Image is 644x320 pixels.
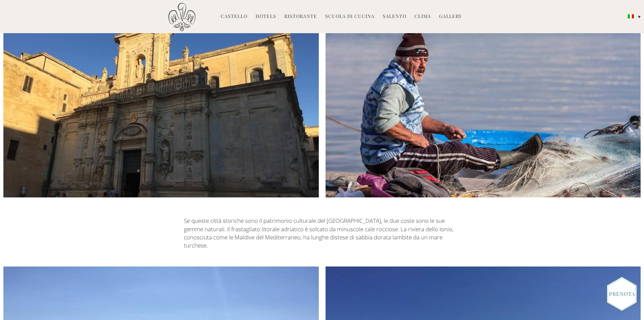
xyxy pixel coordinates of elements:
img: Italiano [628,14,634,18]
p: Se queste città storiche sono il patrimonio culturale del [GEOGRAPHIC_DATA], le due coste sono le... [184,217,460,250]
img: Castello di Ugento [168,3,195,31]
a: Salento [383,13,406,21]
a: Gallery [439,13,462,21]
img: 20160130_mg_0902_gallipoli-1.jpg [326,20,641,197]
a: Clima [414,13,431,21]
a: Hotels [256,13,276,21]
img: lecce1_0.jpg [3,20,319,197]
a: Castello [221,13,247,21]
a: Ristorante [284,13,317,21]
a: Scuola di Cucina [325,13,375,21]
img: Book_Button_Italian.png [606,276,637,312]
